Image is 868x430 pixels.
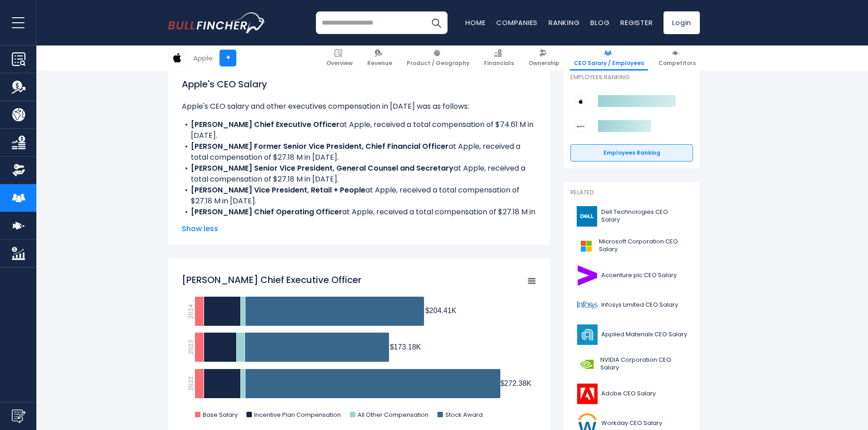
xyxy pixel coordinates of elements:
img: Ownership [12,163,25,177]
span: Ownership [529,60,559,67]
span: Competitors [658,60,696,67]
a: Applied Materials CEO Salary [570,322,693,347]
text: All Other Compensation [358,410,429,419]
text: Incentive Plan Compensation [254,410,341,419]
a: Microsoft Corporation CEO Salary [570,233,693,258]
a: Product / Geography [403,46,474,71]
span: Financials [484,60,514,67]
span: Dell Technologies CEO Salary [601,208,688,224]
p: Employees Ranking [570,74,693,81]
img: bullfincher logo [168,12,266,33]
b: [PERSON_NAME] Chief Executive Officer [191,119,339,130]
tspan: $204.41K [425,307,457,314]
li: at Apple, received a total compensation of $74.61 M in [DATE]. [182,119,536,141]
img: Sony Group Corporation competitors logo [575,121,587,132]
li: at Apple, received a total compensation of $27.18 M in [DATE]. [182,163,536,185]
svg: Tim Cook Chief Executive Officer [182,269,536,428]
a: Home [465,18,485,27]
a: Competitors [654,46,700,71]
a: Register [620,18,653,27]
b: [PERSON_NAME] Vice President, Retail + People [191,185,365,195]
a: Adobe CEO Salary [570,381,693,406]
span: Applied Materials CEO Salary [601,331,687,339]
span: Overview [326,60,353,67]
b: [PERSON_NAME] Former Senior Vice President, Chief Financial Officer [191,141,449,152]
p: Related [570,189,693,197]
a: Login [663,11,700,34]
button: Search [425,11,448,34]
a: Revenue [363,46,396,71]
a: Employees Ranking [570,144,693,162]
span: Product / Geography [407,60,469,67]
img: NVDA logo [576,354,598,374]
img: Apple competitors logo [575,96,587,107]
a: NVIDIA Corporation CEO Salary [570,352,693,377]
text: Stock Award [445,410,483,419]
a: Infosys Limited CEO Salary [570,293,693,318]
text: 2022 [186,376,195,391]
img: MSFT logo [576,236,596,256]
img: INFY logo [576,295,599,315]
a: Ownership [524,46,564,71]
tspan: [PERSON_NAME] Chief Executive Officer [182,273,361,286]
div: Apple [193,53,213,63]
span: Accenture plc CEO Salary [601,272,677,279]
img: ADBE logo [576,384,599,404]
a: Dell Technologies CEO Salary [570,204,693,229]
a: CEO Salary / Employees [570,46,648,71]
p: Apple's CEO salary and other executives compensation in [DATE] was as follows: [182,101,536,112]
h1: Apple's CEO Salary [182,77,536,91]
li: at Apple, received a total compensation of $27.18 M in [DATE]. [182,141,536,163]
a: Accenture plc CEO Salary [570,263,693,288]
a: Blog [590,18,609,27]
a: Overview [322,46,357,71]
span: Workday CEO Salary [601,420,662,427]
a: Ranking [549,18,579,27]
span: CEO Salary / Employees [574,60,644,67]
text: Base Salary [203,410,238,419]
img: AAPL logo [169,49,186,66]
text: 2023 [186,340,195,354]
b: [PERSON_NAME] Senior Vice President, General Counsel and Secretary [191,163,454,173]
span: Show less [182,223,536,234]
img: AMAT logo [576,324,599,345]
li: at Apple, received a total compensation of $27.18 M in [DATE]. [182,185,536,207]
text: 2024 [186,304,195,319]
tspan: $272.38K [500,379,532,387]
li: at Apple, received a total compensation of $27.18 M in [DATE]. [182,207,536,228]
b: [PERSON_NAME] Chief Operating Officer [191,207,342,217]
a: Go to homepage [168,12,266,33]
img: ACN logo [576,265,599,286]
tspan: $173.18K [390,343,421,351]
a: + [219,50,236,66]
a: Financials [480,46,518,71]
a: Companies [496,18,538,27]
span: Adobe CEO Salary [601,390,656,398]
span: NVIDIA Corporation CEO Salary [600,356,688,372]
span: Infosys Limited CEO Salary [601,301,678,309]
span: Microsoft Corporation CEO Salary [599,238,688,253]
span: Revenue [367,60,392,67]
img: DELL logo [576,206,599,227]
